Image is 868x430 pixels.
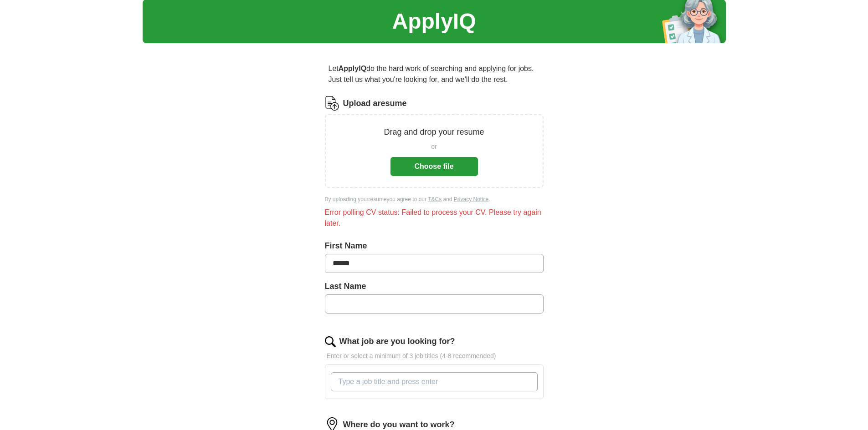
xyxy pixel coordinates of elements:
[454,196,489,202] a: Privacy Notice
[343,97,407,110] label: Upload a resume
[325,240,544,252] label: First Name
[392,5,476,38] h1: ApplyIQ
[325,280,544,293] label: Last Name
[325,351,544,361] p: Enter or select a minimum of 3 job titles (4-8 recommended)
[325,195,544,203] div: By uploading your resume you agree to our and .
[384,126,484,138] p: Drag and drop your resume
[325,207,544,229] div: Error polling CV status: Failed to process your CV. Please try again later.
[339,335,455,348] label: What job are you looking for?
[431,142,437,152] span: or
[331,372,538,391] input: Type a job title and press enter
[325,96,339,111] img: CV Icon
[428,196,442,202] a: T&Cs
[390,157,478,176] button: Choose file
[339,65,366,72] strong: ApplyIQ
[325,60,544,89] p: Let do the hard work of searching and applying for jobs. Just tell us what you're looking for, an...
[325,336,336,347] img: search.png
